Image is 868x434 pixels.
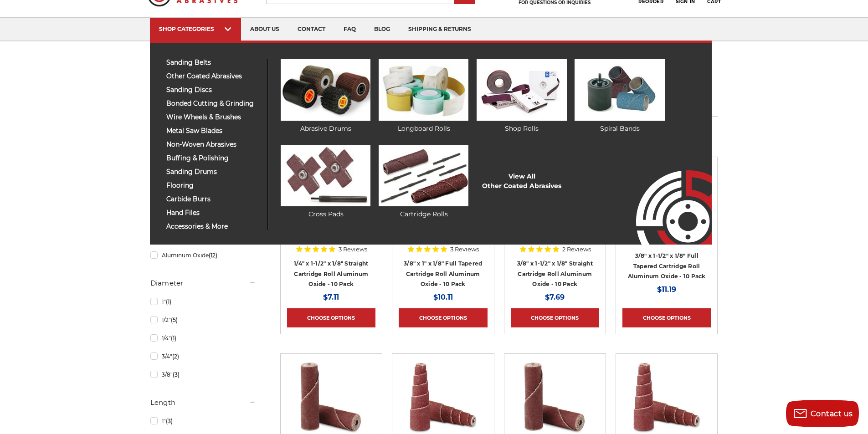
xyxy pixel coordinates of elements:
[166,114,261,121] span: wire wheels & brushes
[482,172,561,191] a: View AllOther Coated Abrasives
[519,360,591,433] img: Cartridge Roll 1/2" x 1-1/2" x 1/8" Straight
[379,59,468,133] a: Longboard Rolls
[334,18,365,41] a: faq
[287,308,375,327] a: Choose Options
[379,145,468,206] img: Cartridge Rolls
[166,155,261,162] span: buffing & polishing
[171,335,176,342] span: (1)
[511,308,599,327] a: Choose Options
[241,18,288,41] a: about us
[575,59,664,121] img: Spiral Bands
[150,397,256,408] h5: Length
[172,353,179,360] span: (2)
[657,285,676,294] span: $11.19
[166,168,261,175] span: sanding drums
[323,293,339,301] span: $7.11
[365,18,399,41] a: blog
[173,371,180,378] span: (3)
[166,141,261,148] span: non-woven abrasives
[209,252,217,259] span: (12)
[150,278,256,289] h5: Diameter
[811,409,853,418] span: Contact us
[166,182,261,189] span: flooring
[339,246,367,252] span: 3 Reviews
[620,143,712,245] img: Empire Abrasives Logo Image
[166,418,173,424] span: (3)
[477,59,566,121] img: Shop Rolls
[622,308,711,327] a: Choose Options
[399,308,487,327] a: Choose Options
[295,360,368,433] img: Cartridge Roll 1/2" x 1" x 1/8" Straight
[399,18,480,41] a: shipping & returns
[517,260,593,287] a: 3/8" x 1-1/2" x 1/8" Straight Cartridge Roll Aluminum Oxide - 10 Pack
[166,87,261,93] span: sanding discs
[150,330,256,346] a: 1/4"
[171,317,178,323] span: (5)
[450,246,479,252] span: 3 Reviews
[562,246,591,252] span: 2 Reviews
[166,73,261,80] span: other coated abrasives
[150,312,256,328] a: 1/2"
[166,298,171,305] span: (1)
[630,360,703,433] img: Cartridge Roll 1/2" x 1-1/2" x 1/8" Full Tapered
[166,59,261,66] span: sanding belts
[281,145,370,219] a: Cross Pads
[166,100,261,107] span: bonded cutting & grinding
[628,252,706,280] a: 3/8" x 1-1/2" x 1/8" Full Tapered Cartridge Roll Aluminum Oxide - 10 Pack
[166,209,261,216] span: hand files
[477,59,566,133] a: Shop Rolls
[150,348,256,364] a: 3/4"
[786,400,859,427] button: Contact us
[150,294,256,310] a: 1"
[150,367,256,383] a: 3/8"
[166,223,261,230] span: accessories & more
[288,18,334,41] a: contact
[281,145,370,206] img: Cross Pads
[433,293,453,301] span: $10.11
[294,260,368,287] a: 1/4" x 1-1/2" x 1/8" Straight Cartridge Roll Aluminum Oxide - 10 Pack
[159,26,232,32] div: SHOP CATEGORIES
[166,196,261,203] span: carbide burrs
[379,59,468,121] img: Longboard Rolls
[545,293,565,301] span: $7.69
[379,145,468,219] a: Cartridge Rolls
[281,59,370,121] img: Abrasive Drums
[150,247,256,263] a: Aluminum Oxide
[166,128,261,134] span: metal saw blades
[281,59,370,133] a: Abrasive Drums
[150,413,256,429] a: 1"
[406,360,479,433] img: Cartridge Roll 1/2" x 1" x 1/8" Full Tapered
[404,260,482,287] a: 3/8" x 1" x 1/8" Full Tapered Cartridge Roll Aluminum Oxide - 10 Pack
[575,59,664,133] a: Spiral Bands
